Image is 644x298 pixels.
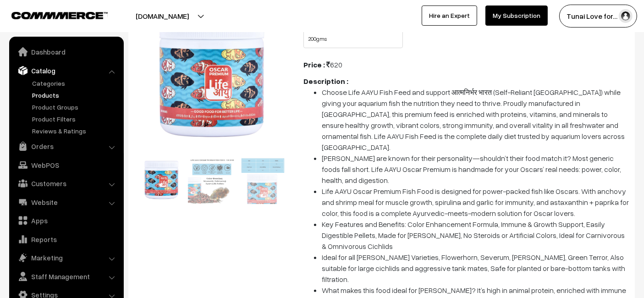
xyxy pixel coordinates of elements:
[30,102,121,112] a: Product Groups
[322,87,629,153] li: Choose Life AAYU Fish Feed and support आत्मनिर्भर भारत (Self-Reliant [GEOGRAPHIC_DATA]) while giv...
[322,252,629,285] li: Ideal for all [PERSON_NAME] Varieties, Flowerhorn, Severum, [PERSON_NAME], Green Terror, Also sui...
[11,157,121,173] a: WebPOS
[303,77,348,86] b: Description :
[11,194,121,210] a: Website
[30,114,121,124] a: Product Filters
[619,9,633,23] img: user
[11,249,121,266] a: Marketing
[188,156,236,204] img: 1759743605737632.jpg
[11,231,121,248] a: Reports
[485,6,548,26] a: My Subscription
[559,5,637,28] button: Tunai Love for…
[138,3,287,152] img: 1759743605911331.jpg
[11,9,92,20] a: COMMMERCE
[30,90,121,100] a: Products
[30,126,121,136] a: Reviews & Ratings
[322,186,629,219] li: Life AAYU Oscar Premium Fish Food is designed for power-packed fish like Oscars. With anchovy and...
[104,5,221,28] button: [DOMAIN_NAME]
[11,12,108,19] img: COMMMERCE
[322,153,629,186] li: [PERSON_NAME] are known for their personality—shouldn’t their food match it? Most generic foods f...
[11,175,121,192] a: Customers
[239,156,287,204] img: 1759743607847033.jpg
[322,219,629,252] li: Key Features and Benefits: Color Enhancement Formula, Immune & Growth Support, Easily Digestible ...
[11,268,121,285] a: Staff Management
[11,138,121,155] a: Orders
[138,156,186,204] img: 1759743605911331.jpg
[11,212,121,229] a: Apps
[303,60,325,69] b: Price :
[422,6,477,26] a: Hire an Expert
[30,78,121,88] a: Categories
[11,62,121,79] a: Catalog
[11,44,121,60] a: Dashboard
[303,59,629,70] div: 620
